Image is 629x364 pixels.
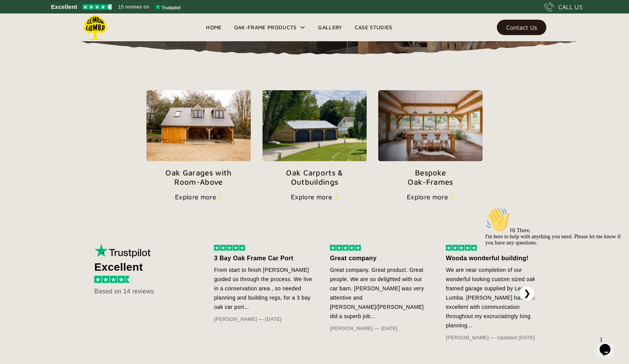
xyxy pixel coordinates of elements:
div: Great company. Great product. Great people. We are so delighted with our car barn. [PERSON_NAME] ... [330,265,430,321]
div: CALL US [558,2,583,12]
div: 👋Hi There,I'm here to help with anything you need. Please let me know if you have any questions. [3,3,142,42]
a: Case Studies [348,22,399,33]
a: BespokeOak-Frames [378,90,483,187]
div: Excellent [94,263,191,272]
img: Trustpilot [94,244,152,258]
a: Explore more [291,192,338,202]
img: 5 stars [446,245,477,251]
div: We are near completion of our wonderful looking custom sized oak framed garage supplied by Lemon ... [446,265,546,330]
a: Contact Us [497,20,546,35]
img: Trustpilot logo [155,4,180,10]
div: [PERSON_NAME] — Updated [DATE] [446,333,546,342]
div: [PERSON_NAME] — [DATE] [330,324,430,333]
iframe: chat widget [597,333,621,356]
span: Hi There, I'm here to help with anything you need. Please let me know if you have any questions. [3,23,139,41]
a: See Lemon Lumba reviews on Trustpilot [46,2,186,12]
img: 5 stars [214,245,245,251]
a: CALL US [544,2,583,12]
div: 3 Bay Oak Frame Car Port [214,254,314,263]
div: Oak-Frame Products [234,23,297,32]
span: Excellent [51,2,77,12]
div: Wooda wonderful building! [446,254,546,263]
div: Explore more [407,192,448,202]
iframe: chat widget [482,204,621,329]
p: Bespoke Oak-Frames [378,168,483,187]
div: Based on 14 reviews [94,287,191,296]
div: From start to finish [PERSON_NAME] guided us through the process. We live in a conservation area ... [214,265,314,312]
a: Home [200,22,228,33]
img: 4.5 stars [94,276,133,283]
a: Gallery [312,22,348,33]
a: Oak Carports &Outbuildings [262,90,367,187]
img: :wave: [3,3,28,28]
div: Explore more [175,192,216,202]
p: Oak Carports & Outbuildings [262,168,367,187]
img: Trustpilot 4.5 stars [83,4,112,10]
a: Explore more [407,192,454,202]
img: 5 stars [330,245,361,251]
div: Explore more [291,192,332,202]
div: Contact Us [506,25,537,30]
a: Explore more [175,192,222,202]
p: Oak Garages with Room-Above [146,168,251,187]
div: Great company [330,254,430,263]
div: Oak-Frame Products [228,13,312,41]
a: Oak Garages withRoom-Above [146,90,251,187]
div: [PERSON_NAME] — [DATE] [214,315,314,324]
span: 15 reviews on [118,2,149,12]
